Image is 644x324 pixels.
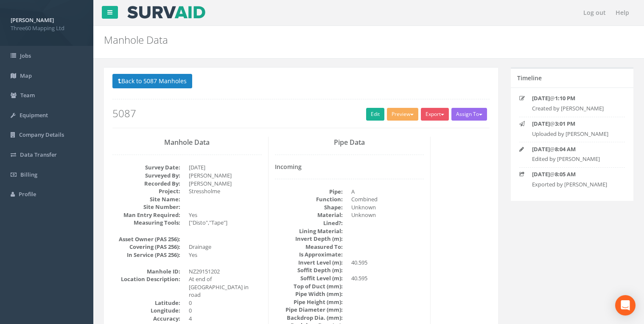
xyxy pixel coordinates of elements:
[112,268,180,276] dt: Manhole ID:
[189,243,262,251] dd: Drainage
[351,211,424,219] dd: Unknown
[189,172,262,180] dd: [PERSON_NAME]
[532,170,618,178] p: @
[275,188,343,196] dt: Pipe:
[517,75,542,81] h5: Timeline
[112,195,180,203] dt: Site Name:
[20,52,31,59] span: Jobs
[189,307,262,315] dd: 0
[275,195,343,203] dt: Function:
[532,170,550,178] strong: [DATE]
[532,120,550,127] strong: [DATE]
[275,163,424,170] h4: Incoming
[20,151,57,158] span: Data Transfer
[189,219,262,227] dd: ["Disto","Tape"]
[275,282,343,290] dt: Top of Duct (mm):
[275,211,343,219] dt: Material:
[275,274,343,282] dt: Soffit Level (m):
[555,145,576,153] strong: 8:04 AM
[555,94,575,102] strong: 1:10 PM
[11,16,54,24] strong: [PERSON_NAME]
[20,91,35,99] span: Team
[532,130,618,138] p: Uploaded by [PERSON_NAME]
[532,145,550,153] strong: [DATE]
[351,259,424,267] dd: 40.595
[11,24,83,32] span: Three60 Mapping Ltd
[112,203,180,211] dt: Site Number:
[351,203,424,211] dd: Unknown
[112,235,180,243] dt: Asset Owner (PAS 256):
[615,295,636,316] div: Open Intercom Messenger
[189,211,262,219] dd: Yes
[112,243,180,251] dt: Covering (PAS 256):
[112,275,180,283] dt: Location Description:
[275,314,343,322] dt: Backdrop Dia. (mm):
[387,108,418,121] button: Preview
[351,195,424,203] dd: Combined
[112,187,180,195] dt: Project:
[351,188,424,196] dd: A
[366,108,384,121] a: Edit
[112,74,192,88] button: Back to 5087 Manholes
[275,251,343,259] dt: Is Approximate:
[275,266,343,274] dt: Soffit Depth (m):
[20,111,48,119] span: Equipment
[20,72,32,79] span: Map
[189,180,262,188] dd: [PERSON_NAME]
[421,108,449,121] button: Export
[112,172,180,180] dt: Surveyed By:
[275,235,343,243] dt: Invert Depth (m):
[19,190,36,198] span: Profile
[189,251,262,259] dd: Yes
[532,94,550,102] strong: [DATE]
[275,298,343,306] dt: Pipe Height (mm):
[189,315,262,323] dd: 4
[189,299,262,307] dd: 0
[532,94,618,102] p: @
[275,259,343,267] dt: Invert Level (m):
[532,120,618,128] p: @
[20,171,37,178] span: Billing
[19,131,64,138] span: Company Details
[275,306,343,314] dt: Pipe Diameter (mm):
[275,219,343,227] dt: Lined?:
[112,139,262,147] h3: Manhole Data
[555,120,575,127] strong: 3:01 PM
[189,275,262,299] dd: At end of [GEOGRAPHIC_DATA] in road
[532,155,618,163] p: Edited by [PERSON_NAME]
[112,163,180,172] dt: Survey Date:
[555,170,576,178] strong: 8:05 AM
[189,187,262,195] dd: Stressholme
[11,14,83,32] a: [PERSON_NAME] Three60 Mapping Ltd
[275,290,343,298] dt: Pipe Width (mm):
[532,180,618,189] p: Exported by [PERSON_NAME]
[275,139,424,147] h3: Pipe Data
[104,34,543,45] h2: Manhole Data
[532,104,618,113] p: Created by [PERSON_NAME]
[451,108,487,121] button: Assign To
[112,307,180,315] dt: Longitude:
[532,145,618,153] p: @
[112,108,490,119] h2: 5087
[112,180,180,188] dt: Recorded By:
[351,274,424,282] dd: 40.595
[275,243,343,251] dt: Measured To:
[112,211,180,219] dt: Man Entry Required:
[112,299,180,307] dt: Latitude:
[112,315,180,323] dt: Accuracy:
[189,268,262,276] dd: NZ29151202
[189,163,262,172] dd: [DATE]
[275,227,343,235] dt: Lining Material:
[275,203,343,211] dt: Shape:
[112,251,180,259] dt: In Service (PAS 256):
[112,219,180,227] dt: Measuring Tools:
